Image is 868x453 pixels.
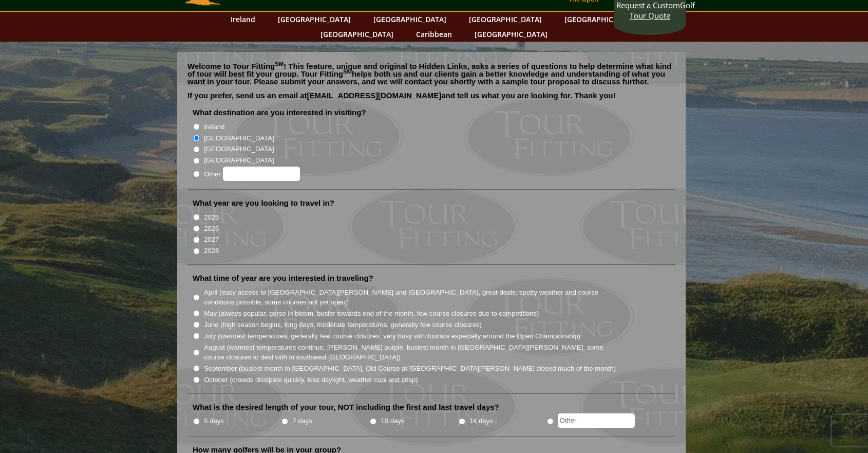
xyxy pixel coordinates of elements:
[204,234,219,245] label: 2027
[204,287,617,307] label: April (easy access to [GEOGRAPHIC_DATA][PERSON_NAME] and [GEOGRAPHIC_DATA], great deals, spotty w...
[204,122,224,132] label: Ireland
[368,12,451,27] a: [GEOGRAPHIC_DATA]
[223,167,300,181] input: Other:
[204,155,274,166] label: [GEOGRAPHIC_DATA]
[193,273,373,283] label: What time of year are you interested in traveling?
[204,375,418,385] label: October (crowds dissipate quickly, less daylight, weather cool and crisp)
[204,331,580,341] label: July (warmest temperatures, generally few course closures, very busy with tourists especially aro...
[204,224,219,234] label: 2026
[187,62,675,85] p: Welcome to Tour Fitting ! This feature, unique and original to Hidden Links, asks a series of que...
[381,416,405,426] label: 10 days
[204,342,617,363] label: August (warmest temperatures continue, [PERSON_NAME] purple, busiest month in [GEOGRAPHIC_DATA][P...
[204,167,299,181] label: Other:
[204,144,274,154] label: [GEOGRAPHIC_DATA]
[187,92,675,107] p: If you prefer, send us an email at and tell us what you are looking for. Thank you!
[204,364,616,374] label: September (busiest month in [GEOGRAPHIC_DATA], Old Course at [GEOGRAPHIC_DATA][PERSON_NAME] close...
[204,320,482,330] label: June (high season begins, long days, moderate temperatures, generally few course closures)
[204,212,219,223] label: 2025
[343,68,352,75] sup: SM
[464,12,547,27] a: [GEOGRAPHIC_DATA]
[273,12,356,27] a: [GEOGRAPHIC_DATA]
[469,416,493,426] label: 14 days
[411,27,457,42] a: Caribbean
[204,246,219,256] label: 2028
[193,198,334,208] label: What year are you looking to travel in?
[275,61,284,67] sup: SM
[559,12,643,27] a: [GEOGRAPHIC_DATA]
[193,107,366,118] label: What destination are you interested in visiting?
[292,416,312,426] label: 7 days
[193,402,499,412] label: What is the desired length of your tour, NOT including the first and last travel days?
[558,413,635,428] input: Other
[225,12,260,27] a: Ireland
[204,309,539,319] label: May (always popular, gorse in bloom, busier towards end of the month, few course closures due to ...
[307,91,442,100] a: [EMAIL_ADDRESS][DOMAIN_NAME]
[204,133,274,143] label: [GEOGRAPHIC_DATA]
[315,27,399,42] a: [GEOGRAPHIC_DATA]
[469,27,553,42] a: [GEOGRAPHIC_DATA]
[204,416,224,426] label: 5 days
